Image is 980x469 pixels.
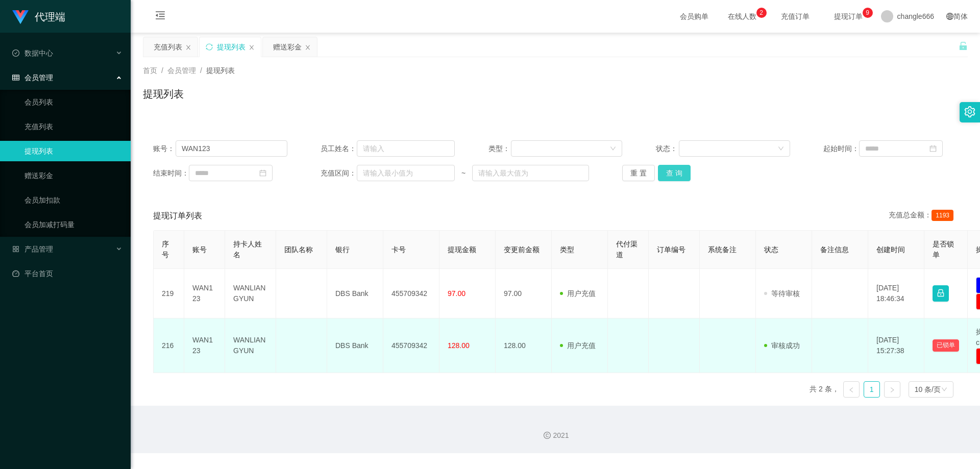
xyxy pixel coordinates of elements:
a: 代理端 [12,12,65,20]
span: 提现订单列表 [153,210,202,222]
div: 10 条/页 [915,382,941,397]
span: 会员管理 [167,66,196,75]
td: 216 [154,318,184,373]
span: 备注信息 [820,245,849,254]
li: 共 2 条， [810,381,839,398]
span: 变更前金额 [504,245,540,254]
a: 充值列表 [24,116,122,137]
h1: 代理端 [35,1,65,33]
i: 图标: check-circle-o [12,50,19,57]
span: 状态 [764,245,778,254]
a: 赠送彩金 [24,165,122,186]
td: 128.00 [496,318,552,373]
span: 128.00 [448,341,470,350]
a: 提现列表 [24,141,122,161]
td: WAN123 [184,269,225,318]
a: 会员列表 [24,92,122,112]
td: WANLIANGYUN [225,269,276,318]
span: / [161,66,163,75]
span: 员工姓名： [321,143,356,154]
span: 用户充值 [560,341,596,350]
i: 图标: close [305,44,311,51]
span: 持卡人姓名 [233,240,262,259]
span: 用户充值 [560,289,596,298]
sup: 2 [756,8,767,18]
a: 会员加扣款 [24,190,122,210]
td: 97.00 [496,269,552,318]
a: 会员加减打码量 [24,214,122,235]
td: WANLIANGYUN [225,318,276,373]
div: 充值列表 [154,37,182,57]
i: 图标: down [941,386,947,393]
span: 卡号 [391,245,406,254]
span: 银行 [335,245,350,254]
span: 提现列表 [206,66,235,75]
i: 图标: global [946,13,953,20]
span: 状态： [656,143,679,154]
span: 会员管理 [12,73,53,82]
li: 1 [864,381,880,398]
td: DBS Bank [327,269,383,318]
span: 结束时间： [153,168,189,179]
span: 1193 [932,210,953,221]
i: 图标: left [848,387,854,393]
i: 图标: menu-fold [143,1,178,33]
td: 219 [154,269,184,318]
p: 2 [759,8,763,18]
span: 团队名称 [284,245,313,254]
i: 图标: sync [206,43,213,51]
i: 图标: calendar [929,145,937,152]
input: 请输入最大值为 [472,165,589,181]
i: 图标: setting [964,106,975,117]
button: 重 置 [622,165,655,181]
div: 提现列表 [217,37,246,57]
h1: 提现列表 [143,86,184,102]
i: 图标: calendar [259,169,266,177]
span: / [200,66,202,75]
sup: 9 [863,8,873,18]
td: 455709342 [383,318,439,373]
input: 请输入 [176,140,287,157]
i: 图标: unlock [959,41,968,51]
span: 产品管理 [12,245,53,253]
span: 订单编号 [657,245,685,254]
i: 图标: close [249,44,255,51]
span: 首页 [143,66,157,75]
td: DBS Bank [327,318,383,373]
img: logo.9652507e.png [12,10,29,24]
li: 上一页 [843,381,860,398]
span: 序号 [162,240,169,259]
span: 在线人数 [723,13,762,20]
div: 2021 [139,430,972,441]
input: 请输入最小值为 [357,165,455,181]
span: 97.00 [448,289,465,298]
button: 图标: lock [933,285,949,302]
td: [DATE] 15:27:38 [868,318,924,373]
i: 图标: right [889,387,895,393]
td: [DATE] 18:46:34 [868,269,924,318]
span: 类型 [560,245,574,254]
span: 等待审核 [764,289,800,298]
span: 是否锁单 [933,240,954,259]
span: 充值区间： [321,168,356,179]
span: 系统备注 [708,245,737,254]
i: 图标: copyright [544,432,551,439]
span: 创建时间 [876,245,905,254]
i: 图标: down [610,145,616,153]
span: 数据中心 [12,49,53,57]
span: 类型： [488,143,511,154]
button: 查 询 [658,165,691,181]
button: 已锁单 [933,339,959,352]
div: 充值总金额： [889,210,958,222]
p: 9 [866,8,869,18]
span: 账号： [153,143,176,154]
div: 赠送彩金 [273,37,302,57]
i: 图标: down [778,145,784,153]
i: 图标: table [12,74,19,81]
span: 提现订单 [829,13,868,20]
td: 455709342 [383,269,439,318]
a: 图标: dashboard平台首页 [12,263,122,284]
i: 图标: close [185,44,191,51]
span: ~ [455,168,472,179]
input: 请输入 [357,140,455,157]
